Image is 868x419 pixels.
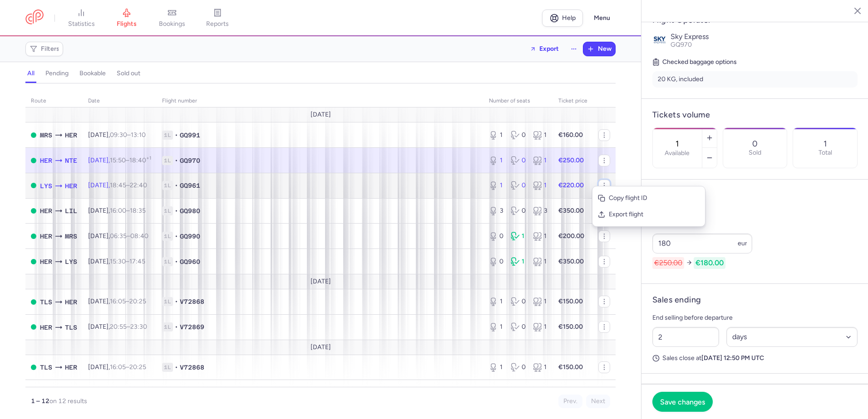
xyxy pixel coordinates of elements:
span: • [175,206,178,215]
time: 17:45 [129,258,145,265]
time: 16:05 [110,297,126,305]
span: [DATE] [311,278,331,285]
a: flights [104,8,149,28]
strong: €350.00 [558,258,584,265]
time: 20:55 [110,323,127,331]
span: • [175,156,178,165]
div: 1 [489,131,503,140]
span: MRS [65,231,77,241]
span: • [175,181,178,190]
strong: €220.00 [558,181,584,189]
div: 1 [533,257,547,266]
h4: all [27,69,35,78]
time: 08:40 [130,232,148,240]
span: on 12 results [49,397,87,405]
span: [DATE], [88,181,147,189]
span: 1L [162,156,173,165]
button: Export [524,42,565,56]
button: Filters [26,42,63,56]
button: Save changes [652,392,713,412]
th: number of seats [483,94,553,108]
strong: €200.00 [558,232,584,240]
span: – [110,297,146,305]
div: 1 [489,181,503,190]
span: – [110,181,147,189]
span: Export flight [609,210,700,219]
time: 16:05 [110,363,126,371]
span: [DATE], [88,156,151,164]
span: GQ991 [180,131,200,140]
span: GQ970 [180,156,200,165]
strong: €150.00 [558,323,583,331]
span: bookings [159,20,185,28]
span: HER [65,181,77,191]
h4: sold out [117,69,140,78]
span: HER [65,130,77,140]
span: – [110,258,145,265]
span: GQ960 [180,257,200,266]
strong: €150.00 [558,297,583,305]
div: 0 [511,206,525,215]
a: statistics [59,8,104,28]
span: [DATE], [88,363,146,371]
span: €250.00 [652,257,684,269]
th: Ticket price [553,94,593,108]
label: Available [665,150,690,157]
h4: Price [652,190,858,201]
button: Next [586,395,610,408]
span: MRS [40,130,52,140]
span: HER [40,206,52,216]
p: End selling before departure [652,312,858,323]
time: 20:25 [129,363,146,371]
div: 1 [489,363,503,372]
span: GQ990 [180,232,200,241]
span: – [110,323,147,331]
div: 1 [511,257,525,266]
time: 23:30 [130,323,147,331]
div: 1 [533,363,547,372]
p: Sales close at [652,354,858,362]
time: 15:30 [110,258,126,265]
span: New [598,45,612,53]
span: GQ961 [180,181,200,190]
strong: €150.00 [558,363,583,371]
strong: [DATE] 12:50 PM UTC [701,354,764,362]
span: • [175,257,178,266]
div: 0 [489,232,503,241]
button: Export flight [592,206,705,223]
span: – [110,156,151,164]
button: Prev. [558,395,582,408]
span: statistics [68,20,95,28]
span: eur [738,239,747,247]
span: TLS [65,322,77,332]
p: 0 [752,139,758,148]
div: 0 [511,181,525,190]
time: 18:45 [110,181,126,189]
div: 0 [511,322,525,331]
h4: Tickets volume [652,110,858,120]
time: 13:10 [131,131,146,139]
button: New [583,42,615,56]
span: – [110,131,146,139]
time: 18:35 [130,207,146,214]
div: 1 [533,297,547,306]
div: 0 [511,297,525,306]
span: HER [40,322,52,332]
time: 22:40 [130,181,147,189]
time: 09:30 [110,131,127,139]
div: 1 [533,156,547,165]
a: bookings [149,8,195,28]
p: Sold [749,149,761,156]
span: Export [539,45,559,52]
span: • [175,363,178,372]
span: LIL [65,206,77,216]
span: 1L [162,297,173,306]
time: 16:00 [110,207,126,214]
span: 1L [162,322,173,331]
p: Total [819,149,832,156]
span: 1L [162,363,173,372]
span: V72868 [180,363,204,372]
h5: Checked baggage options [652,57,858,68]
time: 20:25 [129,297,146,305]
span: • [175,297,178,306]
